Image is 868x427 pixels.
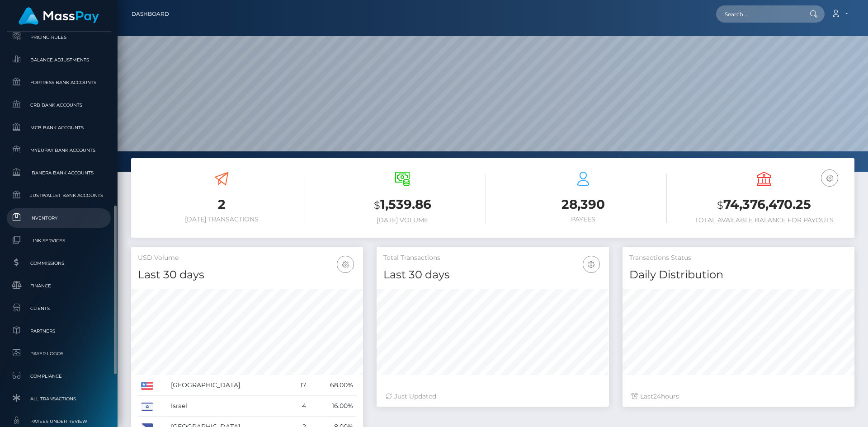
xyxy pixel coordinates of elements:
[7,95,111,115] a: CRB Bank Accounts
[132,5,169,23] a: Dashboard
[10,326,107,336] span: Partners
[141,382,153,390] img: US.png
[10,100,107,110] span: CRB Bank Accounts
[716,5,801,23] input: Search...
[500,196,667,213] h3: 28,390
[10,55,107,65] span: Balance Adjustments
[383,253,602,263] h5: Total Transactions
[141,403,153,411] img: IL.png
[168,375,289,396] td: [GEOGRAPHIC_DATA]
[319,216,486,224] h6: [DATE] Volume
[7,50,111,70] a: Balance Adjustments
[7,253,111,273] a: Commissions
[10,122,107,133] span: MCB Bank Accounts
[10,371,107,381] span: Compliance
[7,299,111,318] a: Clients
[629,267,848,283] h4: Daily Distribution
[10,348,107,359] span: Payer Logos
[717,199,723,211] small: $
[7,141,111,160] a: MyEUPay Bank Accounts
[289,396,309,417] td: 4
[7,276,111,296] a: Finance
[383,267,602,283] h4: Last 30 days
[10,32,107,42] span: Pricing Rules
[7,321,111,341] a: Partners
[10,416,107,427] span: Payees under Review
[319,196,486,214] h3: 1,539.86
[289,375,309,396] td: 17
[309,396,357,417] td: 16.00%
[653,392,661,400] span: 24
[10,258,107,268] span: Commissions
[7,366,111,386] a: Compliance
[680,196,848,214] h3: 74,376,470.25
[10,77,107,88] span: Fortress Bank Accounts
[10,394,107,404] span: All Transactions
[7,73,111,92] a: Fortress Bank Accounts
[10,303,107,314] span: Clients
[10,168,107,178] span: Ibanera Bank Accounts
[632,392,845,401] div: Last hours
[7,28,111,47] a: Pricing Rules
[10,190,107,201] span: JustWallet Bank Accounts
[168,396,289,417] td: Israel
[19,7,99,25] img: MassPay Logo
[500,216,667,223] h6: Payees
[138,196,305,213] h3: 2
[138,216,305,223] h6: [DATE] Transactions
[7,118,111,137] a: MCB Bank Accounts
[7,344,111,363] a: Payer Logos
[10,235,107,246] span: Link Services
[10,213,107,223] span: Inventory
[386,392,599,401] div: Just Updated
[309,375,357,396] td: 68.00%
[7,186,111,205] a: JustWallet Bank Accounts
[138,253,356,263] h5: USD Volume
[7,208,111,228] a: Inventory
[138,267,356,283] h4: Last 30 days
[7,389,111,408] a: All Transactions
[680,216,848,224] h6: Total Available Balance for Payouts
[629,253,848,263] h5: Transactions Status
[10,281,107,291] span: Finance
[7,231,111,250] a: Link Services
[374,199,380,211] small: $
[7,163,111,183] a: Ibanera Bank Accounts
[10,145,107,155] span: MyEUPay Bank Accounts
